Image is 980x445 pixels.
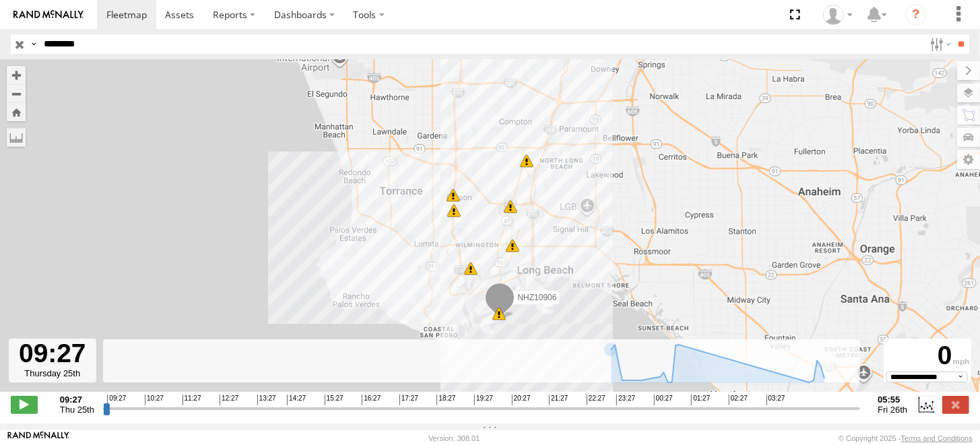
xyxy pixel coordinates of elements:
span: 15:27 [325,395,344,405]
span: 16:27 [362,395,381,405]
strong: 09:27 [60,395,94,405]
span: 02:27 [729,395,748,405]
div: 12 [464,262,478,275]
div: Version: 308.01 [428,434,480,442]
span: 12:27 [220,395,238,405]
span: Fri 26th Sep 2025 [878,405,907,415]
label: Close [942,396,969,413]
span: 20:27 [512,395,531,405]
span: 01:27 [691,395,710,405]
span: 11:27 [183,395,201,405]
div: 11 [520,154,533,168]
img: rand-logo.svg [13,10,84,20]
span: 19:27 [474,395,493,405]
label: Search Filter Options [925,34,954,54]
label: Measure [7,128,26,147]
span: 14:27 [287,395,306,405]
label: Map Settings [957,150,980,169]
span: Thu 25th Sep 2025 [60,405,94,415]
span: 03:27 [766,395,785,405]
span: 23:27 [616,395,635,405]
span: 21:27 [549,395,568,405]
button: Zoom Home [7,103,26,121]
label: Play/Stop [11,396,38,413]
span: 22:27 [587,395,606,405]
span: 17:27 [399,395,418,405]
a: Terms and Conditions [901,434,973,442]
span: 00:27 [654,395,673,405]
i: ? [905,4,927,26]
label: Search Query [28,34,39,54]
button: Zoom in [7,66,26,84]
div: Zulema McIntosch [818,5,857,25]
span: 09:27 [107,395,126,405]
button: Zoom out [7,84,26,103]
a: Visit our Website [7,432,69,445]
span: 10:27 [145,395,164,405]
span: 18:27 [436,395,455,405]
span: NHZ10906 [517,292,556,302]
div: © Copyright 2025 - [839,434,973,442]
span: 13:27 [257,395,276,405]
div: 0 [886,341,969,371]
div: 5 [492,307,506,320]
strong: 05:55 [878,395,907,405]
